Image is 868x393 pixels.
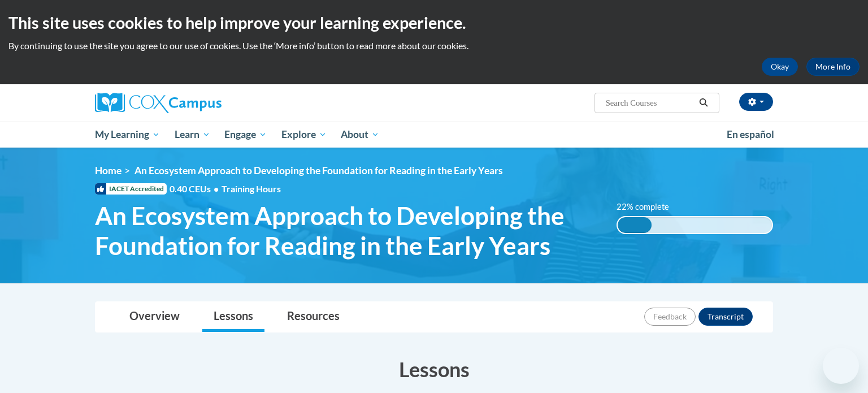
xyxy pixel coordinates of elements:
span: An Ecosystem Approach to Developing the Foundation for Reading in the Early Years [95,201,600,261]
span: About [341,128,379,141]
span: My Learning [95,128,160,141]
button: Transcript [698,308,753,326]
span: Learn [175,128,210,141]
span: Training Hours [222,183,281,194]
div: 22% complete [618,217,652,233]
p: By continuing to use the site you agree to our use of cookies. Use the ‘More info’ button to read... [8,40,860,52]
iframe: Button to launch messaging window [823,348,859,384]
a: Lessons [202,302,264,332]
span: Explore [281,128,327,141]
span: Engage [224,128,267,141]
button: Search [695,96,712,110]
a: Home [95,165,121,176]
a: About [334,122,387,148]
a: Overview [118,302,191,332]
input: Search Courses [605,96,695,110]
button: Account Settings [739,93,773,111]
h3: Lessons [95,355,773,383]
span: IACET Accredited [95,183,167,195]
img: Cox Campus [95,93,222,113]
span: • [214,183,219,194]
span: An Ecosystem Approach to Developing the Foundation for Reading in the Early Years [134,165,503,176]
div: Main menu [78,122,790,148]
a: Learn [167,122,218,148]
a: Cox Campus [95,93,310,113]
span: 0.40 CEUs [170,183,222,195]
a: My Learning [88,122,167,148]
a: Resources [276,302,351,332]
a: More Info [806,58,860,76]
a: En español [719,123,782,146]
h2: This site uses cookies to help improve your learning experience. [8,11,860,34]
span: En español [727,128,774,140]
a: Explore [274,122,334,148]
button: Okay [762,58,798,76]
button: Feedback [644,308,696,326]
a: Engage [217,122,274,148]
label: 22% complete [617,201,682,213]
